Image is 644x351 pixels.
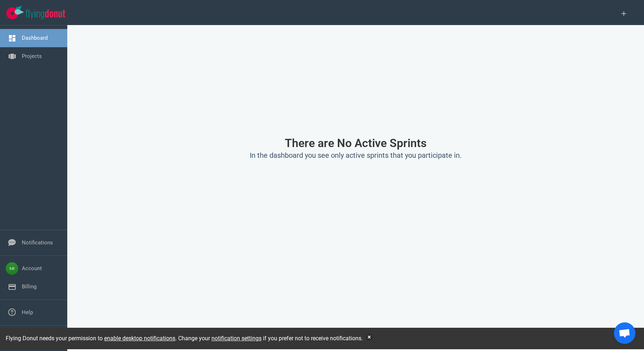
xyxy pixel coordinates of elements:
a: Notifications [22,239,53,246]
a: Help [22,309,33,316]
a: Projects [22,53,42,59]
h2: In the dashboard you see only active sprints that you participate in. [115,151,596,160]
h1: There are No Active Sprints [115,137,596,150]
a: Dashboard [22,35,48,41]
a: notification settings [211,337,262,343]
img: Flying Donut text logo [26,9,65,19]
a: Chat öffnen [614,322,635,344]
span: . Change your if you prefer not to receive notifications. [175,337,363,343]
a: Billing [22,283,36,290]
a: enable desktop notifications [104,337,175,343]
a: Account [22,265,42,272]
span: Flying Donut needs your permission to [6,337,175,343]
